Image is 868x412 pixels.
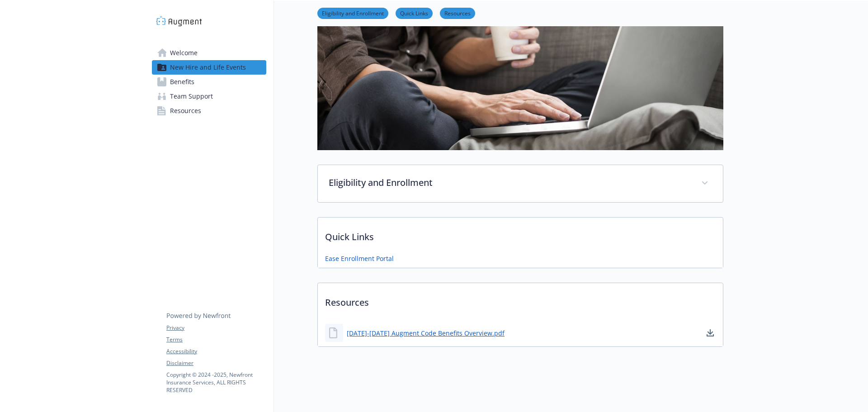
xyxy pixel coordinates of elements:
a: download document [705,327,716,338]
div: Eligibility and Enrollment [318,165,723,202]
p: Copyright © 2024 - 2025 , Newfront Insurance Services, ALL RIGHTS RESERVED [166,371,266,394]
p: Resources [318,283,723,317]
p: Eligibility and Enrollment [329,176,690,189]
a: Ease Enrollment Portal [325,254,394,263]
a: Benefits [152,75,266,89]
a: Team Support [152,89,266,104]
span: Team Support [170,89,213,104]
p: Quick Links [318,218,723,251]
a: Accessibility [166,347,266,355]
a: Welcome [152,46,266,60]
a: New Hire and Life Events [152,60,266,75]
a: Eligibility and Enrollment [317,9,388,17]
a: Terms [166,336,266,344]
a: [DATE]-[DATE] Augment Code Benefits Overview.pdf [347,328,505,338]
a: Disclaimer [166,359,266,367]
a: Privacy [166,324,266,332]
a: Quick Links [396,9,433,17]
a: Resources [152,104,266,118]
span: Welcome [170,46,198,60]
span: New Hire and Life Events [170,60,246,75]
a: Resources [440,9,475,17]
span: Resources [170,104,201,118]
span: Benefits [170,75,194,89]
